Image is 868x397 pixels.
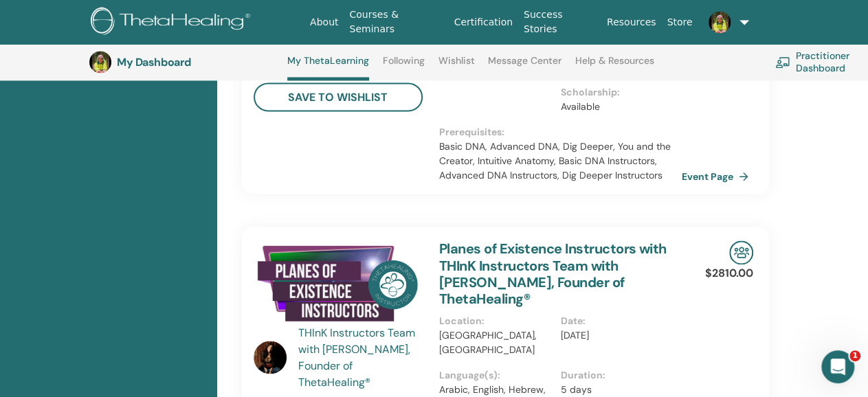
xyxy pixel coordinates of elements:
[254,240,423,328] img: Planes of Existence Instructors
[560,313,674,328] p: Date :
[304,10,344,35] a: About
[287,55,369,80] a: My ThetaLearning
[705,264,753,281] p: $2810.00
[575,55,654,77] a: Help & Resources
[89,51,111,73] img: default.jpg
[518,2,601,42] a: Success Stories
[439,139,682,183] p: Basic DNA, Advanced DNA, Dig Deeper, You and the Creator, Intuitive Anatomy, Basic DNA Instructor...
[560,382,674,396] p: 5 days
[448,10,518,35] a: Certification
[438,55,475,77] a: Wishlist
[439,328,553,356] p: [GEOGRAPHIC_DATA], [GEOGRAPHIC_DATA]
[560,367,674,382] p: Duration :
[560,85,674,100] p: Scholarship :
[344,2,448,42] a: Courses & Seminars
[439,125,682,139] p: Prerequisites :
[682,166,754,187] a: Event Page
[775,56,790,67] img: chalkboard-teacher.svg
[488,55,561,77] a: Message Center
[560,100,674,114] p: Available
[849,350,860,361] span: 1
[254,82,423,111] button: save to wishlist
[439,240,667,307] a: Planes of Existence Instructors with THInK Instructors Team with [PERSON_NAME], Founder of ThetaH...
[729,240,753,264] img: In-Person Seminar
[560,328,674,342] p: [DATE]
[91,7,255,38] img: logo.png
[117,56,254,69] h3: My Dashboard
[254,341,287,374] img: default.jpg
[661,10,698,35] a: Store
[298,324,425,390] a: THInK Instructors Team with [PERSON_NAME], Founder of ThetaHealing®
[601,10,662,35] a: Resources
[439,313,553,328] p: Location :
[709,11,731,33] img: default.jpg
[821,350,854,383] iframe: Intercom live chat
[383,55,425,77] a: Following
[439,367,553,382] p: Language(s) :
